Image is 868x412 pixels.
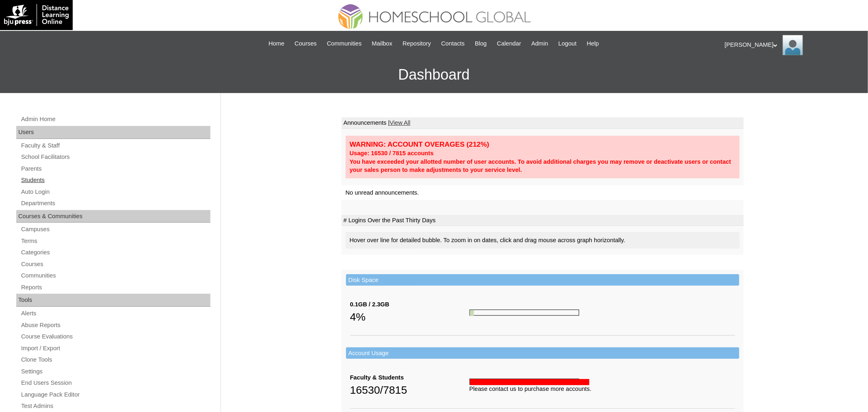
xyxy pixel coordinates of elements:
[558,39,577,48] span: Logout
[294,39,317,48] span: Courses
[497,39,521,48] span: Calendar
[554,39,581,48] a: Logout
[346,347,739,359] td: Account Usage
[441,39,465,48] span: Contacts
[20,355,210,365] a: Clone Tools
[327,39,362,48] span: Communities
[531,39,548,48] span: Admin
[20,152,210,162] a: School Facilitators
[20,175,210,185] a: Students
[268,39,284,48] span: Home
[368,39,397,48] a: Mailbox
[20,320,210,330] a: Abuse Reports
[4,56,864,93] h3: Dashboard
[346,274,739,286] td: Disk Space
[342,185,744,200] td: No unread announcements.
[20,247,210,258] a: Categories
[16,294,210,307] div: Tools
[20,224,210,234] a: Campuses
[16,210,210,223] div: Courses & Communities
[20,390,210,400] a: Language Pack Editor
[16,126,210,139] div: Users
[264,39,288,48] a: Home
[20,343,210,353] a: Import / Export
[20,259,210,269] a: Courses
[350,150,434,156] strong: Usage: 16530 / 7815 accounts
[20,141,210,151] a: Faculty & Staff
[323,39,366,48] a: Communities
[20,114,210,124] a: Admin Home
[372,39,393,48] span: Mailbox
[725,35,860,55] div: [PERSON_NAME]
[290,39,321,48] a: Courses
[20,164,210,174] a: Parents
[20,282,210,293] a: Reports
[20,198,210,208] a: Departments
[350,382,470,398] div: 16530/7815
[783,35,803,55] img: Ariane Ebuen
[342,117,744,129] td: Announcements |
[20,236,210,246] a: Terms
[4,4,69,26] img: logo-white.png
[350,309,470,325] div: 4%
[350,300,470,309] div: 0.1GB / 2.3GB
[350,158,736,174] div: You have exceeded your allotted number of user accounts. To avoid additional charges you may remo...
[20,271,210,281] a: Communities
[20,332,210,342] a: Course Evaluations
[20,366,210,377] a: Settings
[471,39,491,48] a: Blog
[403,39,431,48] span: Repository
[437,39,469,48] a: Contacts
[20,187,210,197] a: Auto Login
[20,378,210,388] a: End Users Session
[342,215,744,226] td: # Logins Over the Past Thirty Days
[475,39,487,48] span: Blog
[350,140,736,149] div: WARNING: ACCOUNT OVERAGES (212%)
[346,232,740,249] div: Hover over line for detailed bubble. To zoom in on dates, click and drag mouse across graph horiz...
[398,39,435,48] a: Repository
[390,119,410,126] a: View All
[583,39,603,48] a: Help
[350,373,470,382] div: Faculty & Students
[470,385,735,393] div: Please contact us to purchase more accounts.
[20,308,210,319] a: Alerts
[493,39,525,48] a: Calendar
[527,39,552,48] a: Admin
[20,401,210,411] a: Test Admins
[587,39,599,48] span: Help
